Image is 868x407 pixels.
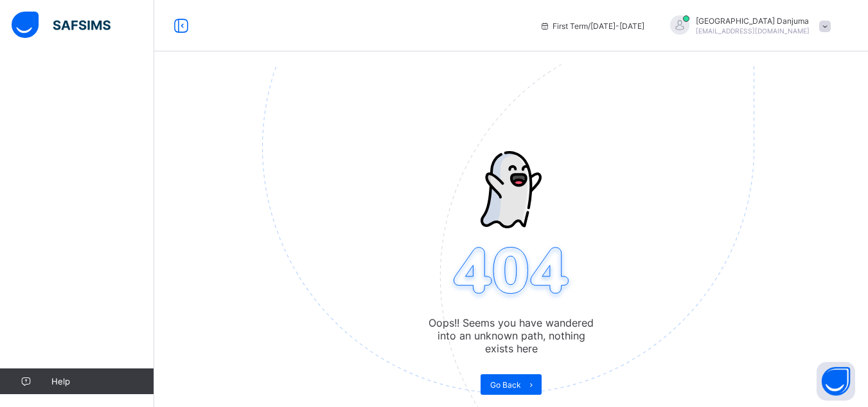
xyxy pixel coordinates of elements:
span: [EMAIL_ADDRESS][DOMAIN_NAME] [696,27,810,35]
span: session/term information [540,21,644,31]
button: Open asap [817,362,855,401]
span: Go Back [490,380,521,390]
span: Help [51,376,154,386]
div: IranyangDanjuma [657,15,837,37]
span: [GEOGRAPHIC_DATA] Danjuma [696,16,810,26]
img: safsims [12,12,111,39]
